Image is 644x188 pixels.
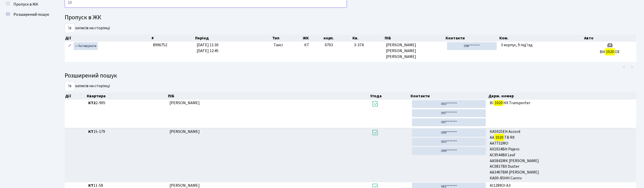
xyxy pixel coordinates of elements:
[274,42,283,48] span: Таксі
[65,14,636,21] h4: Пропуск в ЖК
[65,23,75,33] select: записів на сторінці
[370,92,410,100] th: Угода
[499,35,584,42] th: Ком.
[584,35,637,42] th: Авто
[170,129,200,134] span: [PERSON_NAME]
[13,12,49,17] span: Розширений пошук
[74,42,98,50] a: Активувати
[302,35,323,42] th: ЖК
[354,42,382,48] span: 3-374
[65,72,636,80] h4: Розширений пошук
[490,129,634,180] span: КА5925ЕН Accord АА ТВ RX АА7732МО АХ1924ВН Pajero AC9544BX Leaf АА5842МК [PERSON_NAME] AC0817BX D...
[501,42,533,48] span: 3 корпус, 9 під'їзд
[65,81,75,91] select: записів на сторінці
[88,100,96,106] b: КТ2
[88,129,165,135] span: 15-179
[605,48,615,55] mark: 1020
[67,42,73,50] a: Редагувати
[495,134,504,141] mark: 1020
[586,50,634,54] h5: ВН ОЕ
[151,35,195,42] th: #
[272,35,302,42] th: Тип
[195,35,272,42] th: Період
[384,35,445,42] th: ПІБ
[65,92,86,100] th: Дії
[488,92,636,100] th: Держ. номер
[304,42,321,48] span: КТ
[88,129,93,134] b: КТ
[65,81,110,91] label: записів на сторінці
[323,35,352,42] th: корп.
[167,92,370,100] th: ПІБ
[65,35,151,42] th: Дії
[170,100,200,106] span: [PERSON_NAME]
[494,99,503,106] mark: 1020
[490,100,634,106] span: ВІ НХ Transporter
[386,42,443,60] span: [PERSON_NAME] [PERSON_NAME] [PERSON_NAME]
[410,92,488,100] th: Контакти
[13,2,38,7] span: Пропуск в ЖК
[86,92,167,100] th: Квартира
[88,100,165,106] span: 2-905
[445,35,499,42] th: Контакти
[352,35,384,42] th: Кв.
[65,23,110,33] label: записів на сторінці
[197,42,218,54] span: [DATE] 11:30 [DATE] 12:45
[153,42,167,48] span: 8996752
[3,9,53,20] a: Розширений пошук
[325,42,333,48] span: 0703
